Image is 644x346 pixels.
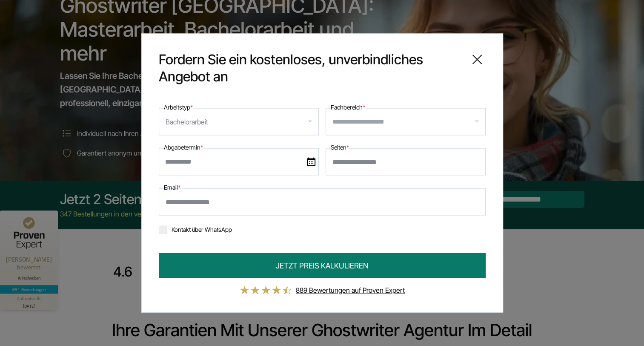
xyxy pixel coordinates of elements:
label: Email [164,182,180,193]
span: Fordern Sie ein kostenloses, unverbindliches Angebot an [159,51,462,85]
div: Bachelorarbeit [166,115,208,129]
input: date [159,148,319,176]
label: Seiten [331,142,349,153]
span: JETZT PREIS KALKULIEREN [276,260,369,271]
button: JETZT PREIS KALKULIEREN [159,253,486,278]
label: Kontakt über WhatsApp [159,226,232,233]
a: 889 Bewertungen auf Proven Expert [296,286,405,294]
label: Abgabetermin [164,142,203,153]
label: Fachbereich [331,102,365,112]
img: date [307,158,315,166]
label: Arbeitstyp [164,102,193,112]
